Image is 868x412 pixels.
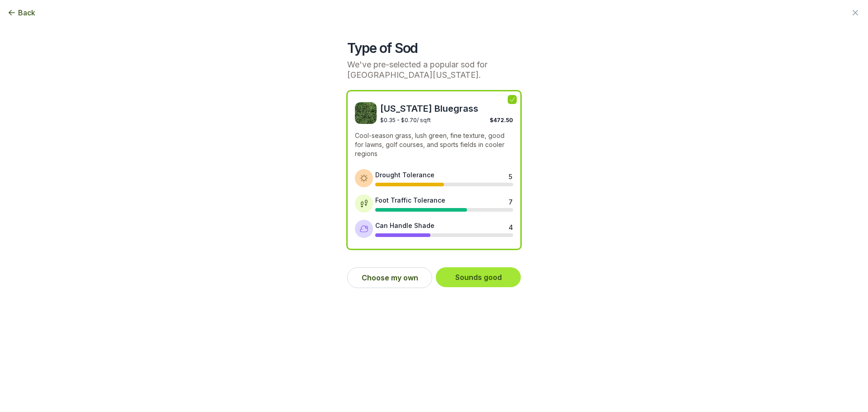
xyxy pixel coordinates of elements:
span: [US_STATE] Bluegrass [380,102,513,115]
div: 5 [509,172,512,179]
div: 7 [509,197,512,204]
span: $472.50 [490,117,513,123]
img: Drought tolerance icon [359,174,368,183]
div: Foot Traffic Tolerance [375,195,445,205]
div: Can Handle Shade [375,221,434,230]
h2: Type of Sod [347,40,521,56]
button: Sounds good [436,267,521,287]
img: Shade tolerance icon [359,224,368,233]
button: Choose my own [347,267,432,288]
p: Cool-season grass, lush green, fine texture, good for lawns, golf courses, and sports fields in c... [355,131,513,158]
div: 4 [509,223,512,230]
span: $0.35 - $0.70 / sqft [380,117,431,123]
img: Foot traffic tolerance icon [359,199,368,208]
p: We've pre-selected a popular sod for [GEOGRAPHIC_DATA][US_STATE]. [347,60,521,80]
button: Back [7,7,35,18]
span: Back [18,7,35,18]
img: Kentucky Bluegrass sod image [355,102,377,124]
div: Drought Tolerance [375,170,434,180]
